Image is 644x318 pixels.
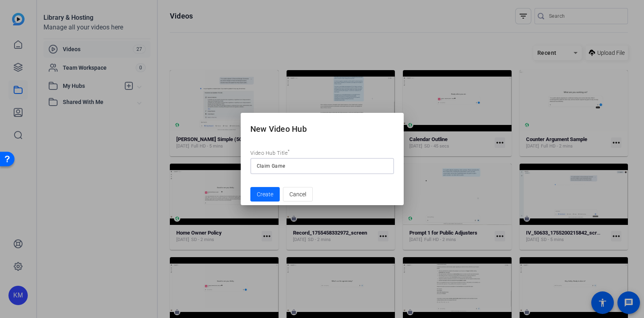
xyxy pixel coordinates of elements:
button: Create [250,187,280,202]
span: Create [257,190,273,199]
h2: New Video Hub [241,113,404,139]
input: Enter here [257,161,388,171]
span: Cancel [289,187,306,202]
div: Video Hub Title [250,148,394,158]
button: Cancel [283,187,313,202]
